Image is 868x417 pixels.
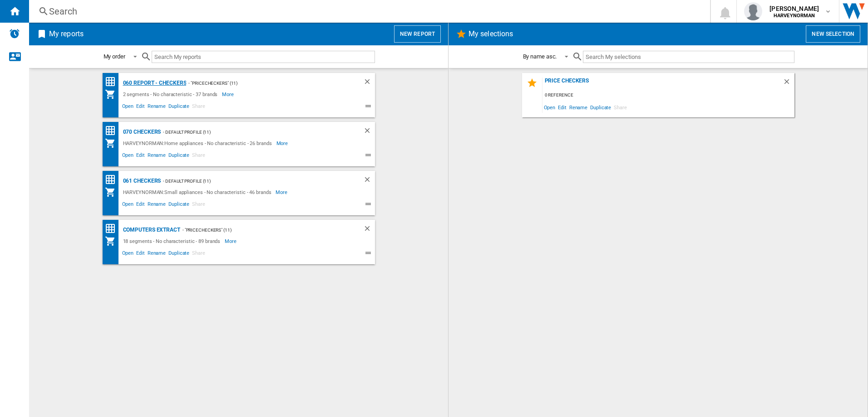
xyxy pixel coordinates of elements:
[121,138,276,149] div: HARVEYNORMAN:Home appliances - No characteristic - 26 brands
[49,5,686,18] div: Search
[542,90,794,101] div: 0 reference
[161,175,345,187] div: - Default profile (11)
[167,200,191,211] span: Duplicate
[121,236,225,247] div: 18 segments - No characteristic - 89 brands
[225,236,238,247] span: More
[121,249,135,260] span: Open
[135,151,146,162] span: Edit
[9,28,20,39] img: alerts-logo.svg
[47,25,85,43] h2: My reports
[121,224,180,236] div: Computers extract
[105,138,121,149] div: My Assortment
[121,102,135,113] span: Open
[121,78,187,89] div: 060 report - Checkers
[121,89,222,100] div: 2 segments - No characteristic - 37 brands
[146,151,167,162] span: Rename
[146,102,167,113] span: Rename
[121,187,276,198] div: HARVEYNORMAN:Small appliances - No characteristic - 46 brands
[105,125,121,136] div: Price Matrix
[394,25,441,43] button: New report
[105,89,121,100] div: My Assortment
[167,151,191,162] span: Duplicate
[467,25,515,43] h2: My selections
[222,89,235,100] span: More
[121,200,135,211] span: Open
[589,101,612,113] span: Duplicate
[363,126,375,138] div: Delete
[167,249,191,260] span: Duplicate
[104,53,125,60] div: My order
[744,2,762,20] img: profile.jpg
[191,200,207,211] span: Share
[121,175,161,187] div: 061 Checkers
[363,78,375,89] div: Delete
[806,25,860,43] button: New selection
[186,78,345,89] div: - "PriceCheckers" (11)
[276,138,290,149] span: More
[568,101,589,113] span: Rename
[105,236,121,247] div: My Assortment
[542,78,783,90] div: Price Checkers
[146,249,167,260] span: Rename
[769,4,819,13] span: [PERSON_NAME]
[121,151,135,162] span: Open
[542,101,557,113] span: Open
[523,53,557,60] div: By name asc.
[105,223,121,234] div: Price Matrix
[363,175,375,187] div: Delete
[191,102,207,113] span: Share
[105,187,121,198] div: My Assortment
[167,102,191,113] span: Duplicate
[276,187,289,198] span: More
[121,126,161,138] div: 070 Checkers
[135,249,146,260] span: Edit
[612,101,628,113] span: Share
[146,200,167,211] span: Rename
[105,174,121,185] div: Price Matrix
[161,126,345,138] div: - Default profile (11)
[105,76,121,87] div: Price Matrix
[180,224,345,236] div: - "PriceCheckers" (11)
[191,249,207,260] span: Share
[583,51,794,63] input: Search My selections
[363,224,375,236] div: Delete
[191,151,207,162] span: Share
[135,200,146,211] span: Edit
[783,78,794,90] div: Delete
[135,102,146,113] span: Edit
[152,51,375,63] input: Search My reports
[774,13,815,19] b: HARVEYNORMAN
[557,101,568,113] span: Edit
